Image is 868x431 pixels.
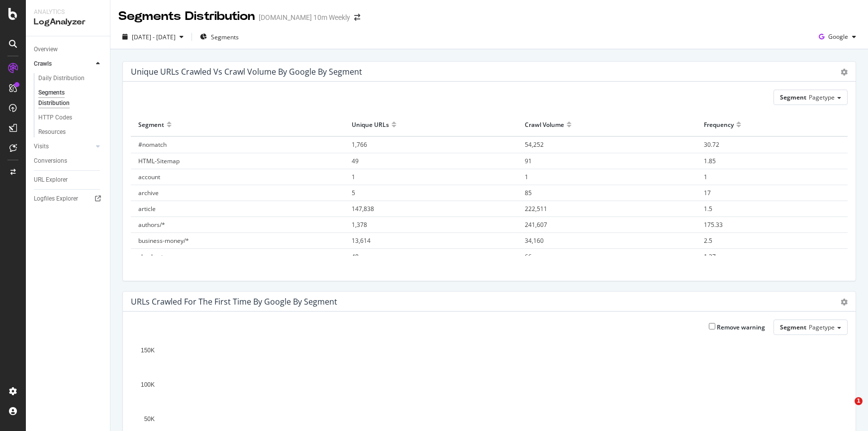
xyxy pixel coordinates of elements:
div: Segments Distribution [38,88,94,108]
a: Overview [34,44,103,55]
span: Segment [780,323,806,331]
span: Pagetype [809,93,835,102]
text: 150K [141,347,155,354]
span: 1,378 [352,220,367,229]
span: 54,252 [525,140,544,149]
span: 48 [352,252,359,261]
span: 222,511 [525,205,547,213]
span: checkout [138,252,163,261]
span: [DATE] - [DATE] [132,33,176,41]
input: Remove warning [709,323,715,329]
button: Segments [196,29,243,45]
div: Segments Distribution [118,8,255,25]
a: URL Explorer [34,175,103,185]
span: 1.37 [704,252,716,261]
span: 1,766 [352,140,367,149]
span: 1.5 [704,205,712,213]
div: Crawl Volume [525,116,564,132]
div: Conversions [34,156,67,166]
text: 100K [141,381,155,388]
div: Analytics [34,8,102,16]
label: Remove warning [709,323,765,331]
div: Daily Distribution [38,73,85,84]
a: Visits [34,141,93,152]
div: URL Explorer [34,175,68,185]
span: 85 [525,189,532,197]
div: Visits [34,141,49,152]
a: Daily Distribution [38,73,103,84]
div: Crawls [34,59,52,69]
span: 66 [525,252,532,261]
div: Segment [138,116,164,132]
div: LogAnalyzer [34,16,102,28]
span: 147,838 [352,205,374,213]
span: HTML-Sitemap [138,157,180,165]
span: 1.85 [704,157,716,165]
span: 49 [352,157,359,165]
div: arrow-right-arrow-left [354,14,360,21]
div: gear [841,69,848,76]
div: Logfiles Explorer [34,194,78,204]
div: Overview [34,44,58,55]
span: account [138,173,160,181]
span: 241,607 [525,220,547,229]
span: Segments [211,33,239,41]
div: Unique URLs [352,116,389,132]
a: Resources [38,127,103,137]
span: 91 [525,157,532,165]
span: 175.33 [704,220,723,229]
div: Frequency [704,116,734,132]
div: HTTP Codes [38,112,72,123]
div: gear [841,299,848,306]
a: Crawls [34,59,93,69]
span: 34,160 [525,236,544,245]
a: Segments Distribution [38,88,103,108]
span: Pagetype [809,323,835,331]
span: archive [138,189,159,197]
a: Logfiles Explorer [34,194,103,204]
button: Google [815,29,860,45]
button: [DATE] - [DATE] [118,29,188,45]
span: 2.5 [704,236,712,245]
span: 13,614 [352,236,371,245]
div: Unique URLs Crawled vs Crawl Volume by google by Segment [131,67,362,77]
text: 50K [144,416,155,423]
span: 17 [704,189,711,197]
span: Google [828,32,848,41]
iframe: Intercom live chat [834,397,858,421]
span: business-money/* [138,236,189,245]
span: 1 [525,173,528,181]
div: Resources [38,127,66,137]
span: Segment [780,93,806,102]
a: HTTP Codes [38,112,103,123]
span: article [138,205,156,213]
a: Conversions [34,156,103,166]
div: URLs Crawled for the First Time by google by Segment [131,297,337,307]
span: 1 [855,397,863,405]
span: 1 [352,173,355,181]
span: 1 [704,173,707,181]
span: 30.72 [704,140,719,149]
span: authors/* [138,220,165,229]
span: #nomatch [138,140,167,149]
div: [DOMAIN_NAME] 10m Weekly [259,12,350,22]
span: 5 [352,189,355,197]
